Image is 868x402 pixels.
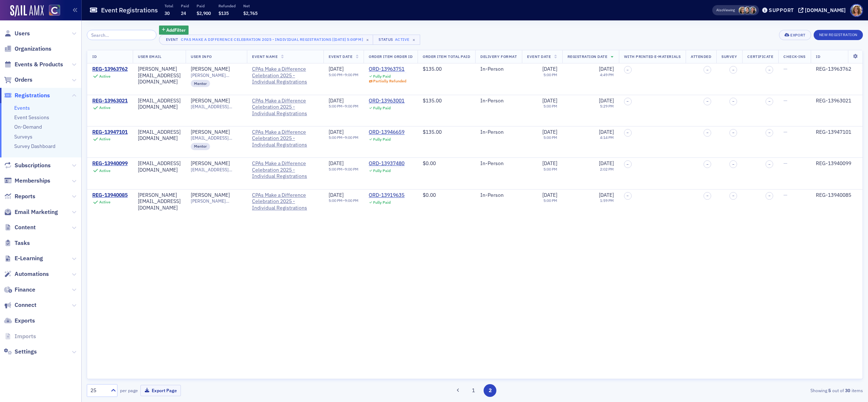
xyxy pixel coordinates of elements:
[543,72,557,77] time: 5:00 PM
[14,124,42,130] a: On-Demand
[768,162,771,167] span: –
[369,66,406,73] div: ORD-13963751
[15,270,49,278] span: Automations
[369,54,412,59] span: Order Item Order ID
[15,208,58,216] span: Email Marketing
[15,254,43,262] span: E-Learning
[411,36,417,43] span: ×
[191,198,242,204] span: [PERSON_NAME][EMAIL_ADDRESS][DOMAIN_NAME]
[329,129,344,135] span: [DATE]
[14,114,49,121] a: Event Sessions
[373,200,391,205] div: Fully Paid
[4,45,51,53] a: Organizations
[4,317,35,325] a: Exports
[99,200,111,204] div: Active
[732,130,735,135] span: –
[627,68,629,72] span: –
[484,384,496,397] button: 2
[99,74,111,79] div: Active
[747,54,773,59] span: Certificate
[4,208,58,216] a: Email Marketing
[369,160,404,167] div: ORD-13937480
[138,160,181,173] div: [EMAIL_ADDRESS][DOMAIN_NAME]
[706,68,709,72] span: –
[14,105,30,111] a: Events
[191,135,242,141] span: [EMAIL_ADDRESS][DOMAIN_NAME]
[191,192,230,199] div: [PERSON_NAME]
[542,129,557,135] span: [DATE]
[542,66,557,72] span: [DATE]
[252,192,318,211] span: CPAs Make a Difference Celebration 2025 - Individual Registrations
[4,161,51,169] a: Subscriptions
[252,129,318,148] a: CPAs Make a Difference Celebration 2025 - Individual Registrations
[378,37,394,42] div: Status
[816,192,851,199] div: REG-13940085
[218,10,229,16] span: $135
[4,254,43,262] a: E-Learning
[329,198,359,203] div: –
[600,72,614,77] time: 4:49 PM
[816,98,851,104] div: REG-13963021
[159,35,374,45] button: EventCPAs Make a Difference Celebration 2025 - Individual Registrations [[DATE] 5:00pm]×
[768,99,771,104] span: –
[191,73,242,78] span: [PERSON_NAME][EMAIL_ADDRESS][DOMAIN_NAME]
[768,68,771,72] span: –
[138,192,181,211] div: [PERSON_NAME][EMAIL_ADDRESS][DOMAIN_NAME]
[15,348,37,356] span: Settings
[92,129,128,136] a: REG-13947101
[252,66,318,85] span: CPAs Make a Difference Celebration 2025 - Individual Registrations
[542,97,557,104] span: [DATE]
[732,194,735,198] span: –
[14,133,32,140] a: Surveys
[252,160,318,180] a: CPAs Make a Difference Celebration 2025 - Individual Registrations
[542,192,557,198] span: [DATE]
[543,104,557,109] time: 5:00 PM
[15,76,32,84] span: Orders
[599,129,614,135] span: [DATE]
[732,68,735,72] span: –
[369,98,404,104] a: ORD-13963001
[783,66,787,72] span: —
[567,54,608,59] span: Registration Date
[706,194,709,198] span: –
[138,129,181,142] div: [EMAIL_ADDRESS][DOMAIN_NAME]
[4,61,63,69] a: Events & Products
[369,192,404,199] a: ORD-13919635
[769,7,794,13] div: Support
[329,135,342,140] time: 5:00 PM
[191,66,230,73] div: [PERSON_NAME]
[716,8,723,12] div: Also
[543,198,557,203] time: 5:00 PM
[191,129,230,136] a: [PERSON_NAME]
[329,73,359,77] div: –
[716,8,735,13] span: Viewing
[599,66,614,72] span: [DATE]
[721,54,737,59] span: Survey
[191,80,210,87] div: Mentor
[15,239,30,247] span: Tasks
[164,10,170,16] span: 30
[345,198,359,203] time: 9:00 PM
[423,66,442,72] span: $135.00
[373,106,391,110] div: Fully Paid
[373,79,406,83] div: Partially Refunded
[814,30,863,40] button: New Registration
[166,27,186,33] span: Add Filter
[4,286,35,294] a: Finance
[4,301,36,309] a: Connect
[191,54,212,59] span: User Info
[373,168,391,173] div: Fully Paid
[790,33,805,37] div: Export
[90,387,106,394] div: 25
[181,3,189,8] p: Paid
[609,387,863,394] div: Showing out of items
[627,194,629,198] span: –
[191,98,230,104] a: [PERSON_NAME]
[252,98,318,117] a: CPAs Make a Difference Celebration 2025 - Individual Registrations
[599,160,614,167] span: [DATE]
[191,104,242,109] span: [EMAIL_ADDRESS][DOMAIN_NAME]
